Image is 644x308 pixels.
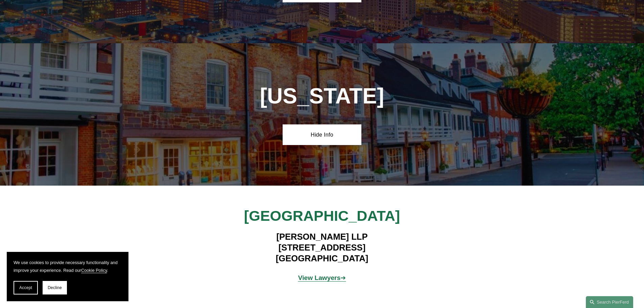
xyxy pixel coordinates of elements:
[81,268,107,273] a: Cookie Policy
[586,296,633,308] a: Search this site
[223,84,421,109] h1: [US_STATE]
[244,208,400,224] span: [GEOGRAPHIC_DATA]
[48,285,62,290] span: Decline
[298,274,341,281] strong: View Lawyers
[14,259,122,274] p: We use cookies to provide necessary functionality and improve your experience. Read our .
[223,231,421,264] h4: [PERSON_NAME] LLP [STREET_ADDRESS] [GEOGRAPHIC_DATA]
[7,252,128,301] section: Cookie banner
[19,285,32,290] span: Accept
[298,274,346,281] span: ➔
[14,281,38,294] button: Accept
[43,281,67,294] button: Decline
[298,274,346,281] a: View Lawyers➔
[283,124,361,145] a: Hide Info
